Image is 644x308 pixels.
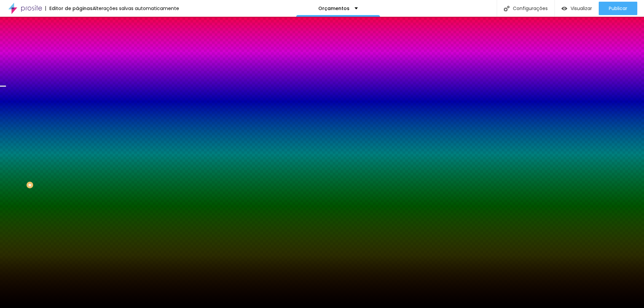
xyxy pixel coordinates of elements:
[93,5,179,12] font: Alterações salvas automaticamente
[599,2,637,15] button: Publicar
[571,5,592,12] font: Visualizar
[609,5,627,12] font: Publicar
[513,5,548,12] font: Configurações
[561,6,567,11] img: view-1.svg
[49,5,93,12] font: Editor de páginas
[555,2,599,15] button: Visualizar
[504,6,509,11] img: Ícone
[318,5,350,12] font: Orçamentos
